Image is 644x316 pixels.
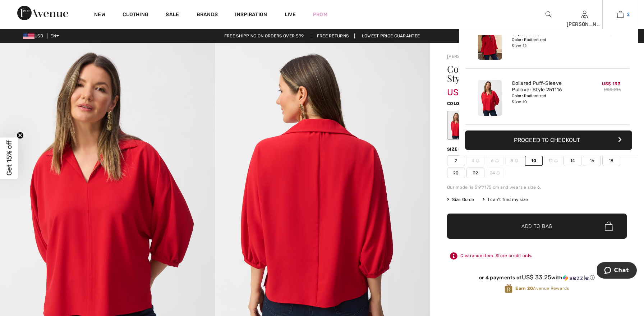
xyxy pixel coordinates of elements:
a: Brands [197,12,218,19]
span: US$ 133 [447,80,480,97]
iframe: Opens a widget where you can chat to one of our agents [597,262,637,280]
span: Get 15% off [5,141,13,176]
a: New [94,12,105,19]
button: Add to Bag [447,214,627,239]
span: 12 [544,155,562,166]
span: 2 [447,155,465,166]
a: Sign In [581,11,588,18]
button: Proceed to Checkout [465,130,632,150]
button: Close teaser [17,132,24,139]
div: Size ([GEOGRAPHIC_DATA]/[GEOGRAPHIC_DATA]): [447,146,567,152]
span: USD [23,33,46,38]
div: Color: Radiant red Size: 12 [512,37,583,49]
h1: Collared Puff-sleeve Pullover Style 251116 [447,64,597,83]
span: 4 [466,155,484,166]
img: Bag.svg [605,221,613,231]
div: or 4 payments of with [447,274,627,281]
span: Add to Bag [521,223,552,230]
span: 18 [602,155,620,166]
img: ring-m.svg [496,171,500,175]
a: Lowest Price Guarantee [356,33,426,38]
img: ring-m.svg [515,159,518,162]
img: ring-m.svg [495,159,499,162]
span: Avenue Rewards [515,285,569,292]
span: Inspiration [235,12,267,19]
span: 14 [563,155,581,166]
div: Color: Radiant red Size: 10 [512,93,583,105]
a: [PERSON_NAME] [447,54,483,59]
span: 6 [486,155,504,166]
span: 24 [486,168,504,178]
span: 2 [627,11,630,18]
div: or 4 payments ofUS$ 33.25withSezzle Click to learn more about Sezzle [447,274,627,284]
span: 8 [505,155,523,166]
img: US Dollar [23,33,34,39]
img: ring-m.svg [476,159,479,162]
div: Our model is 5'9"/175 cm and wears a size 6. [447,184,627,191]
span: Size Guide [447,196,474,203]
div: Clearance item. Store credit only. [447,249,627,262]
a: Live [285,11,296,18]
img: Collared Puff-Sleeve Pullover Style 251116 [478,80,502,116]
a: Free shipping on orders over $99 [218,33,310,38]
div: A [PERSON_NAME] [567,13,602,28]
span: 10 [525,155,543,166]
span: 22 [466,168,484,178]
span: 20 [447,168,465,178]
a: Sale [166,12,179,19]
s: US$ 205 [604,87,621,92]
span: US$ 33.25 [522,274,552,281]
a: 2 [603,10,638,19]
span: Color: [447,101,464,106]
img: My Bag [617,10,624,19]
strong: Earn 20 [515,286,533,291]
img: ring-m.svg [554,159,558,162]
div: I can't find my size [483,196,528,203]
a: Clothing [123,12,148,19]
a: Collared Puff-Sleeve Pullover Style 251116 [512,80,583,93]
div: Radiant red [448,112,467,139]
span: 16 [583,155,601,166]
s: US$ 255 [604,31,621,36]
a: Free Returns [311,33,355,38]
span: EN [50,33,59,38]
img: Relaxed Fit Button Closure Style 251034 [478,24,502,60]
img: Avenue Rewards [505,284,512,293]
img: My Info [581,10,588,19]
img: Sezzle [563,275,589,281]
img: search the website [546,10,552,19]
span: US$ 133 [602,81,621,86]
a: Prom [313,11,327,18]
img: 1ère Avenue [17,6,68,20]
